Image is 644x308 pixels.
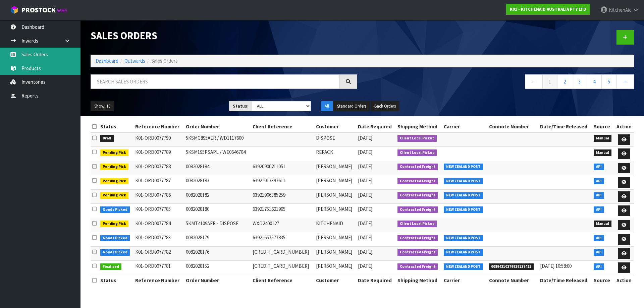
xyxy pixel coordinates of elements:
[614,121,634,132] th: Action
[444,178,483,185] span: NEW ZEALAND POST
[356,121,396,132] th: Date Required
[133,161,184,175] td: K01-ORD0077788
[100,192,128,199] span: Pending Pick
[314,132,356,147] td: DISPOSE
[442,275,487,286] th: Carrier
[91,101,114,112] button: Show: 10
[99,121,133,132] th: Status
[184,161,251,175] td: 0082028184
[10,6,18,14] img: cube-alt.png
[367,74,634,91] nav: Page navigation
[397,263,438,270] span: Contracted Freight
[133,121,184,132] th: Reference Number
[594,235,604,242] span: API
[592,121,614,132] th: Source
[594,135,611,142] span: Manual
[314,246,356,261] td: [PERSON_NAME]
[100,135,114,142] span: Draft
[572,74,587,89] a: 3
[444,192,483,199] span: NEW ZEALAND POST
[251,246,314,261] td: [CREDIT_CARD_NUMBER]
[594,164,604,170] span: API
[601,74,616,89] a: 5
[100,149,128,156] span: Pending Pick
[184,232,251,247] td: 0082028179
[587,74,602,89] a: 4
[184,189,251,204] td: 0082028182
[358,249,372,255] span: [DATE]
[314,232,356,247] td: [PERSON_NAME]
[594,249,604,256] span: API
[397,149,437,156] span: Client Local Pickup
[151,58,178,64] span: Sales Orders
[358,220,372,227] span: [DATE]
[444,206,483,213] span: NEW ZEALAND POST
[184,175,251,190] td: 0082028183
[251,204,314,218] td: 63921751621995
[100,221,128,227] span: Pending Pick
[133,232,184,247] td: K01-ORD0077783
[184,121,251,132] th: Order Number
[314,218,356,232] td: KITCHENAID
[251,161,314,175] td: 63920900211051
[444,164,483,170] span: NEW ZEALAND POST
[614,275,634,286] th: Action
[133,261,184,275] td: K01-ORD0077781
[251,275,314,286] th: Client Reference
[314,189,356,204] td: [PERSON_NAME]
[184,218,251,232] td: 5KMT4109AER - DISPOSE
[358,149,372,155] span: [DATE]
[487,275,538,286] th: Connote Number
[358,234,372,241] span: [DATE]
[594,263,604,270] span: API
[525,74,543,89] a: ←
[397,192,438,199] span: Contracted Freight
[594,192,604,199] span: API
[358,163,372,170] span: [DATE]
[397,164,438,170] span: Contracted Freight
[21,6,56,14] span: ProStock
[540,263,572,269] span: [DATE] 10:58:00
[444,249,483,256] span: NEW ZEALAND POST
[133,147,184,161] td: K01-ORD0077789
[358,263,372,269] span: [DATE]
[133,246,184,261] td: K01-ORD0077782
[594,178,604,185] span: API
[133,189,184,204] td: K01-ORD0077786
[592,275,614,286] th: Source
[442,121,487,132] th: Carrier
[91,74,340,89] input: Search sales orders
[184,246,251,261] td: 0082028176
[321,101,333,112] button: All
[100,206,130,213] span: Goods Picked
[397,221,437,227] span: Client Local Pickup
[358,206,372,212] span: [DATE]
[371,101,399,112] button: Back Orders
[314,121,356,132] th: Customer
[184,147,251,161] td: 5KSM195PSAPL / WE0646704
[133,132,184,147] td: K01-ORD0077790
[314,261,356,275] td: [PERSON_NAME]
[616,74,634,89] a: →
[538,275,592,286] th: Date/Time Released
[489,263,534,270] span: 00894210379939137423
[133,218,184,232] td: K01-ORD0077784
[251,189,314,204] td: 63921906385259
[184,261,251,275] td: 0082028152
[100,235,130,242] span: Goods Picked
[397,206,438,213] span: Contracted Freight
[314,147,356,161] td: REPACK
[99,275,133,286] th: Status
[396,275,442,286] th: Shipping Method
[397,249,438,256] span: Contracted Freight
[124,58,145,64] a: Outwards
[444,235,483,242] span: NEW ZEALAND POST
[356,275,396,286] th: Date Required
[557,74,572,89] a: 2
[594,221,611,227] span: Manual
[233,103,249,109] strong: Status:
[444,263,483,270] span: NEW ZEALAND POST
[57,7,67,14] small: WMS
[184,204,251,218] td: 0082028180
[184,275,251,286] th: Order Number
